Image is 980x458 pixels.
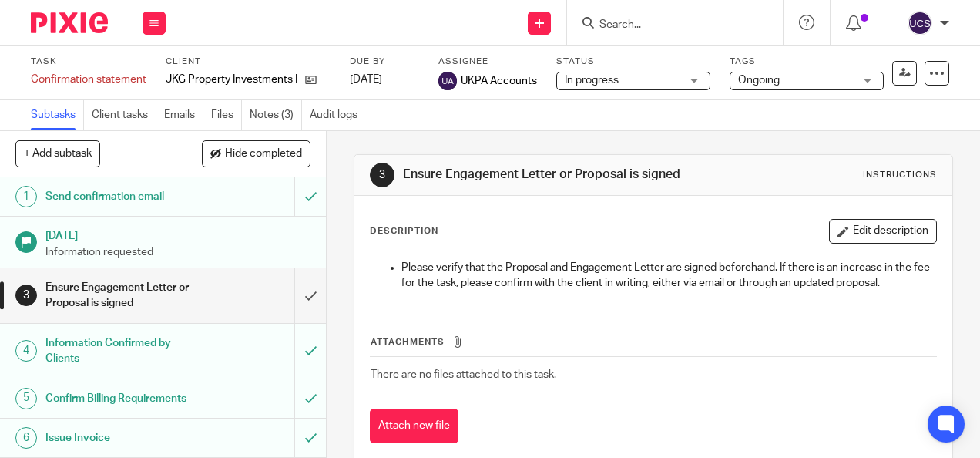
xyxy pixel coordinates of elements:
div: Confirmation statement [31,72,146,87]
span: UKPA Accounts [461,73,537,89]
span: There are no files attached to this task. [371,369,556,380]
div: 3 [15,285,37,306]
button: + Add subtask [15,140,100,167]
div: 5 [15,388,37,409]
span: Attachments [371,338,445,346]
h1: Confirm Billing Requirements [45,387,201,410]
h1: Information Confirmed by Clients [45,332,201,371]
a: Notes (3) [250,100,302,130]
h1: Issue Invoice [45,426,201,450]
a: Emails [164,100,203,130]
span: In progress [565,75,619,86]
div: 3 [370,163,394,187]
div: 1 [15,186,37,207]
img: Pixie [31,12,108,33]
span: Ongoing [738,75,780,86]
label: Tags [730,56,884,68]
p: Description [370,225,438,237]
button: Hide completed [202,140,310,167]
p: Information requested [45,244,310,260]
span: [DATE] [350,74,382,85]
label: Task [31,56,146,68]
label: Status [556,56,710,68]
a: Audit logs [310,100,365,130]
button: Attach new file [370,409,458,443]
label: Assignee [438,56,537,68]
a: Files [211,100,242,130]
img: svg%3E [438,72,457,90]
h1: Send confirmation email [45,185,201,208]
div: Instructions [863,169,937,181]
span: Hide completed [225,148,302,160]
div: 6 [15,427,37,449]
h1: Ensure Engagement Letter or Proposal is signed [403,167,686,183]
img: svg%3E [908,11,932,35]
a: Client tasks [92,100,156,130]
button: Edit description [829,219,937,244]
label: Client [166,56,331,68]
h1: Ensure Engagement Letter or Proposal is signed [45,276,201,315]
div: 4 [15,340,37,362]
label: Due by [350,56,419,68]
input: Search [598,19,737,32]
h1: [DATE] [45,224,310,244]
p: Please verify that the Proposal and Engagement Letter are signed beforehand. If there is an incre... [401,260,935,291]
a: Subtasks [31,100,84,130]
p: JKG Property Investments Ltd [166,72,297,87]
